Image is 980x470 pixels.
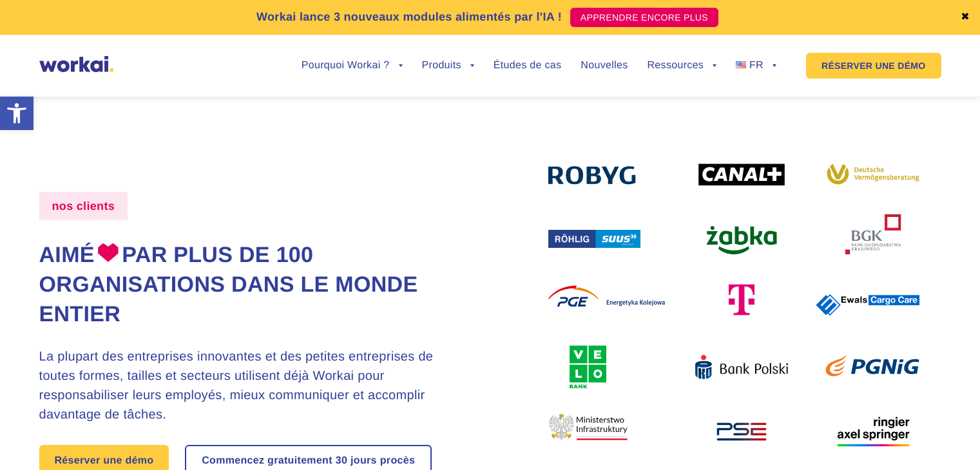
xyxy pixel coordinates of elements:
font: Études de cas [494,60,562,71]
a: RÉSERVER UNE DÉMO [806,53,941,79]
a: Nouvelles [581,61,628,71]
font: Pourquoi Workai ? [302,60,390,71]
font: par plus de 100 organisations dans le monde entier [39,243,418,326]
font: Aimé [39,243,95,267]
a: Études de cas [494,61,562,71]
font: procès [380,455,415,466]
font: Nouvelles [581,60,628,71]
font: Commencez gratuitement [202,455,332,466]
font: Ressources [648,60,704,71]
a: ✖ [961,12,970,23]
font: Réserver une démo [55,455,154,466]
font: La plupart des entreprises innovantes et des petites entreprises de toutes formes, tailles et sec... [39,350,434,422]
font: Produits [422,60,461,71]
font: APPRENDRE ENCORE PLUS [581,12,708,23]
font: ✖ [961,12,970,23]
font: RÉSERVER UNE DÉMO [821,61,926,71]
font: nos clients [52,200,115,212]
img: heart.png [98,243,119,262]
a: APPRENDRE ENCORE PLUS [570,8,718,27]
font: 30 jours [336,455,377,466]
a: Produits [422,61,474,71]
font: FR [749,60,764,71]
font: Workai lance 3 nouveaux modules alimentés par l'IA ! [256,10,562,23]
